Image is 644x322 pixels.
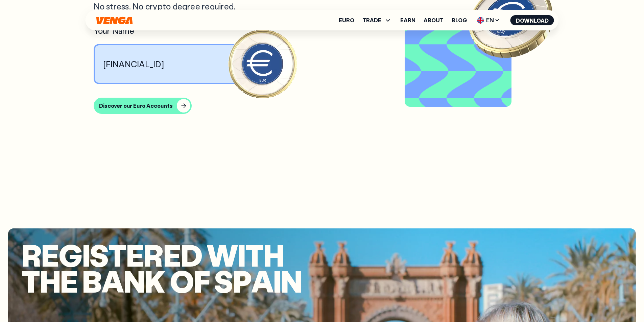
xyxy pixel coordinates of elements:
[407,23,509,104] video: Video background
[400,18,415,23] a: Earn
[273,268,281,294] span: i
[82,268,101,294] span: B
[263,242,284,268] span: h
[362,18,381,23] span: TRADE
[22,242,41,268] span: R
[101,268,123,294] span: a
[60,268,77,294] span: e
[94,98,192,114] button: Discover our Euro Accounts
[424,18,444,23] a: About
[251,268,273,294] span: a
[510,15,554,25] button: Download
[226,27,299,100] img: Euro coin
[281,268,302,294] span: n
[475,15,502,26] span: EN
[143,242,163,268] span: r
[170,268,194,294] span: o
[94,98,551,114] a: Discover our Euro Accounts
[82,242,90,268] span: i
[362,16,392,24] span: TRADE
[238,242,245,268] span: i
[108,242,126,268] span: t
[90,242,108,268] span: s
[96,17,134,24] svg: Home
[41,242,58,268] span: e
[194,268,210,294] span: f
[163,242,181,268] span: e
[103,59,164,69] p: [FINANCIAL_ID]
[233,268,251,294] span: p
[94,25,263,36] div: Your Name
[452,18,467,23] a: Blog
[339,18,354,23] a: Euro
[477,17,484,24] img: flag-uk
[22,268,40,294] span: t
[181,242,202,268] span: d
[145,268,165,294] span: k
[58,242,82,268] span: g
[99,102,173,109] div: Discover our Euro Accounts
[123,268,145,294] span: n
[245,242,263,268] span: t
[94,1,236,11] p: No stress. No crypto degree required.
[126,242,143,268] span: e
[214,268,233,294] span: S
[207,242,238,268] span: w
[40,268,60,294] span: h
